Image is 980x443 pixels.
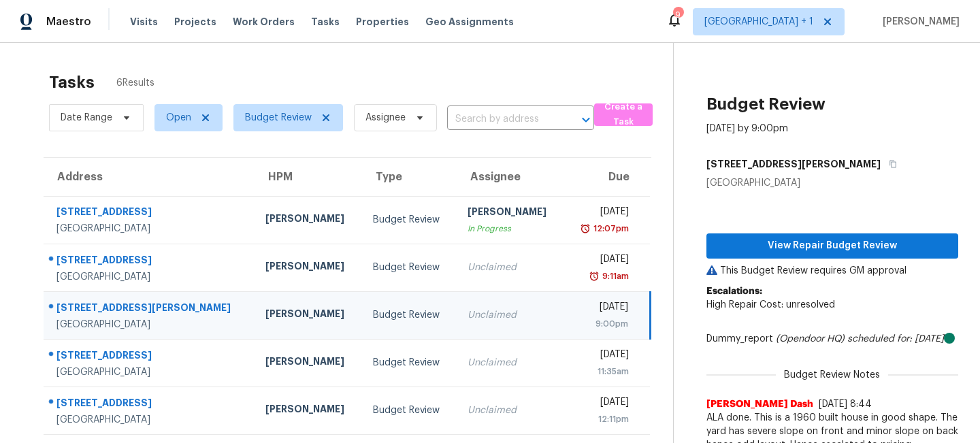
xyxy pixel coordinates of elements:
span: Work Orders [233,15,295,29]
div: [GEOGRAPHIC_DATA] [706,176,958,190]
input: Search by address [447,109,556,130]
div: Unclaimed [468,308,553,322]
div: [DATE] [574,348,629,365]
div: 9 [673,8,683,22]
div: Unclaimed [468,404,553,417]
span: Assignee [365,111,406,125]
span: Geo Assignments [425,15,514,29]
span: Visits [130,15,158,29]
div: [PERSON_NAME] [265,212,351,229]
div: [PERSON_NAME] [265,402,351,419]
div: [DATE] [574,205,629,222]
button: Open [576,110,595,129]
span: High Repair Cost: unresolved [706,300,835,310]
th: Address [44,158,255,196]
span: [PERSON_NAME] Dash [706,397,813,411]
i: scheduled for: [DATE] [847,334,944,344]
span: Open [166,111,191,125]
div: [DATE] [574,300,627,317]
span: Properties [356,15,409,29]
span: [GEOGRAPHIC_DATA] + 1 [704,15,813,29]
i: (Opendoor HQ) [776,334,845,344]
span: Maestro [46,15,91,29]
div: [GEOGRAPHIC_DATA] [56,318,244,331]
div: 9:00pm [574,317,627,331]
div: [DATE] [574,252,629,269]
div: [PERSON_NAME] [468,205,553,222]
div: Budget Review [373,261,446,274]
div: Dummy_report [706,332,958,346]
span: Projects [174,15,216,29]
span: Create a Task [601,99,646,131]
div: [PERSON_NAME] [265,259,351,276]
h2: Tasks [49,76,95,89]
button: Copy Address [881,152,899,176]
div: [STREET_ADDRESS] [56,205,244,222]
button: View Repair Budget Review [706,233,958,259]
th: HPM [255,158,362,196]
span: Budget Review [245,111,312,125]
div: Unclaimed [468,356,553,370]
div: [PERSON_NAME] [265,307,351,324]
div: [DATE] [574,395,629,412]
div: [PERSON_NAME] [265,355,351,372]
th: Assignee [457,158,564,196]
div: [STREET_ADDRESS] [56,348,244,365]
span: Date Range [61,111,112,125]
h2: Budget Review [706,97,826,111]
img: Overdue Alarm Icon [580,222,591,235]
div: 12:07pm [591,222,629,235]
span: Budget Review Notes [776,368,888,382]
div: In Progress [468,222,553,235]
b: Escalations: [706,286,762,296]
span: [PERSON_NAME] [877,15,960,29]
div: [STREET_ADDRESS][PERSON_NAME] [56,301,244,318]
span: View Repair Budget Review [717,237,947,255]
div: [GEOGRAPHIC_DATA] [56,413,244,427]
div: Unclaimed [468,261,553,274]
span: 6 Results [116,76,154,90]
div: Budget Review [373,404,446,417]
th: Type [362,158,457,196]
div: 9:11am [600,269,629,283]
button: Create a Task [594,103,653,126]
span: [DATE] 8:44 [819,399,872,409]
div: Budget Review [373,308,446,322]
h5: [STREET_ADDRESS][PERSON_NAME] [706,157,881,171]
div: Budget Review [373,213,446,227]
div: [STREET_ADDRESS] [56,396,244,413]
div: [GEOGRAPHIC_DATA] [56,270,244,284]
div: [STREET_ADDRESS] [56,253,244,270]
p: This Budget Review requires GM approval [706,264,958,278]
img: Overdue Alarm Icon [589,269,600,283]
div: [GEOGRAPHIC_DATA] [56,222,244,235]
div: [GEOGRAPHIC_DATA] [56,365,244,379]
span: Tasks [311,17,340,27]
div: [DATE] by 9:00pm [706,122,788,135]
div: Budget Review [373,356,446,370]
div: 12:11pm [574,412,629,426]
div: 11:35am [574,365,629,378]
th: Due [563,158,650,196]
